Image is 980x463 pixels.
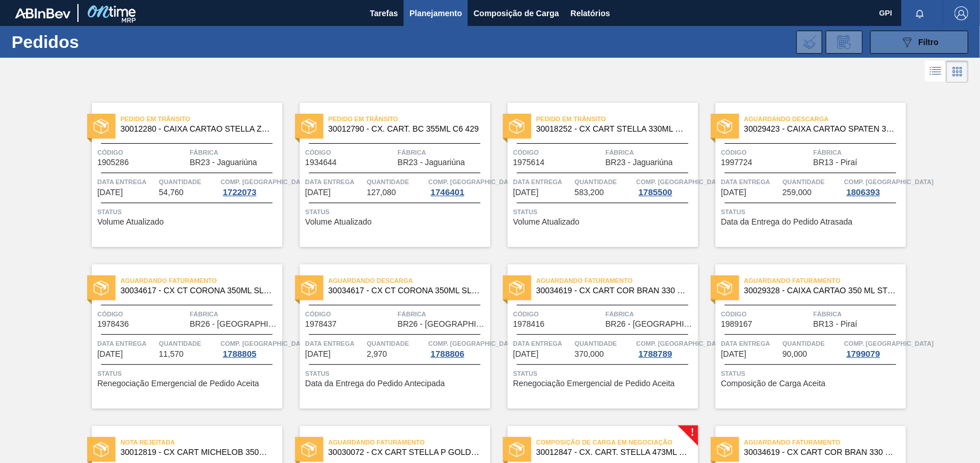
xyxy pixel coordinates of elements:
[513,218,580,226] span: Volume Atualizado
[305,320,337,328] span: 1978437
[744,125,897,133] span: 30029423 - CAIXA CARTAO SPATEN 330 C6 429
[844,188,882,197] div: 1806393
[744,286,897,295] span: 30029328 - CAIXA CARTAO 350 ML STELLA PURE GOLD C08
[721,338,780,349] span: Data entrega
[398,147,487,158] span: Fábrica
[474,6,559,20] span: Composição de Carga
[329,448,481,457] span: 30030072 - CX CART STELLA P GOLD 330ML C6 298 NIV23
[98,206,280,218] span: Status
[796,31,822,54] div: Importar Negociações dos Pedidos
[721,368,903,379] span: Status
[221,349,259,359] div: 1788805
[98,218,164,226] span: Volume Atualizado
[305,158,337,167] span: 1934644
[513,147,603,158] span: Código
[513,320,545,328] span: 1978416
[509,119,524,134] img: status
[98,368,280,379] span: Status
[98,320,129,328] span: 1978436
[698,264,906,409] a: statusAguardando Faturamento30029328 - CAIXA CARTAO 350 ML STELLA PURE GOLD C08Código1989167Fábri...
[536,125,689,133] span: 30018252 - CX CART STELLA 330ML C6 429 298G
[329,125,481,133] span: 30012790 - CX. CART. BC 355ML C6 429
[221,338,310,349] span: Comp. Carga
[98,147,187,158] span: Código
[571,6,610,20] span: Relatórios
[221,176,310,188] span: Comp. Carga
[329,275,490,286] span: Aguardando Descarga
[744,448,897,457] span: 30034619 - CX CART COR BRAN 330 C6 298G CENT
[301,442,316,457] img: status
[121,436,282,448] span: Nota rejeitada
[814,308,903,320] span: Fábrica
[367,338,426,349] span: Quantidade
[15,8,70,18] img: TNhmsLtSVTkK8tSr43FrP2fwEKptu5GPRR3wAAAABJRU5ErkJggg==
[329,113,490,125] span: Pedido em Trânsito
[782,338,841,349] span: Quantidade
[636,176,695,197] a: Comp. [GEOGRAPHIC_DATA]1785500
[74,264,282,409] a: statusAguardando Faturamento30034617 - CX CT CORONA 350ML SLEEK C8 CENTECódigo1978436FábricaBR26 ...
[428,349,467,359] div: 1788806
[513,338,572,349] span: Data entrega
[947,61,968,83] div: Visão em Cards
[636,176,726,188] span: Comp. Carga
[301,119,316,134] img: status
[606,158,673,167] span: BR23 - Jaguariúna
[919,38,939,47] span: Filtro
[509,281,524,296] img: status
[826,31,863,54] div: Solicitação de Revisão de Pedidos
[513,206,695,218] span: Status
[94,119,109,134] img: status
[398,320,487,328] span: BR26 - Uberlândia
[121,448,273,457] span: 30012819 - CX CART MICHELOB 350ML C8 429 298 G
[744,113,906,125] span: Aguardando Descarga
[782,176,841,188] span: Quantidade
[575,176,634,188] span: Quantidade
[844,338,934,349] span: Comp. Carga
[367,350,387,359] span: 2,970
[428,188,467,197] div: 1746401
[329,286,481,295] span: 30034617 - CX CT CORONA 350ML SLEEK C8 CENTE
[282,264,490,409] a: statusAguardando Descarga30034617 - CX CT CORONA 350ML SLEEK C8 CENTECódigo1978437FábricaBR26 - [...
[721,147,811,158] span: Código
[98,338,156,349] span: Data entrega
[513,308,603,320] span: Código
[74,103,282,247] a: statusPedido em Trânsito30012280 - CAIXA CARTAO STELLA ZERO 330ML EXP [GEOGRAPHIC_DATA]Código1905...
[329,436,490,448] span: Aguardando Faturamento
[305,368,487,379] span: Status
[398,308,487,320] span: Fábrica
[844,349,882,359] div: 1799079
[513,176,572,188] span: Data entrega
[428,176,518,188] span: Comp. Carga
[221,176,280,197] a: Comp. [GEOGRAPHIC_DATA]1722073
[190,147,280,158] span: Fábrica
[98,158,129,167] span: 1905286
[536,286,689,295] span: 30034619 - CX CART COR BRAN 330 C6 298G CENT
[721,350,747,359] span: 19/08/2025
[536,448,689,457] span: 30012847 - CX. CART. STELLA 473ML C12 GPI 429
[490,103,698,247] a: statusPedido em Trânsito30018252 - CX CART STELLA 330ML C6 429 298GCódigo1975614FábricaBR23 - Jag...
[121,286,273,295] span: 30034617 - CX CT CORONA 350ML SLEEK C8 CENTE
[98,176,156,188] span: Data entrega
[305,206,487,218] span: Status
[305,338,364,349] span: Data entrega
[636,349,675,359] div: 1788789
[513,379,675,388] span: Renegociação Emergencial de Pedido Aceita
[221,338,280,359] a: Comp. [GEOGRAPHIC_DATA]1788805
[305,218,372,226] span: Volume Atualizado
[721,206,903,218] span: Status
[121,275,282,286] span: Aguardando Faturamento
[513,368,695,379] span: Status
[575,188,604,197] span: 583,200
[636,188,675,197] div: 1785500
[636,338,695,359] a: Comp. [GEOGRAPHIC_DATA]1788789
[121,113,282,125] span: Pedido em Trânsito
[305,188,331,197] span: 15/05/2025
[367,176,426,188] span: Quantidade
[782,350,807,359] span: 90,000
[305,379,445,388] span: Data da Entrega do Pedido Antecipada
[121,125,273,133] span: 30012280 - CAIXA CARTAO STELLA ZERO 330ML EXP CHILE
[305,176,364,188] span: Data entrega
[305,308,395,320] span: Código
[717,442,732,457] img: status
[744,436,906,448] span: Aguardando Faturamento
